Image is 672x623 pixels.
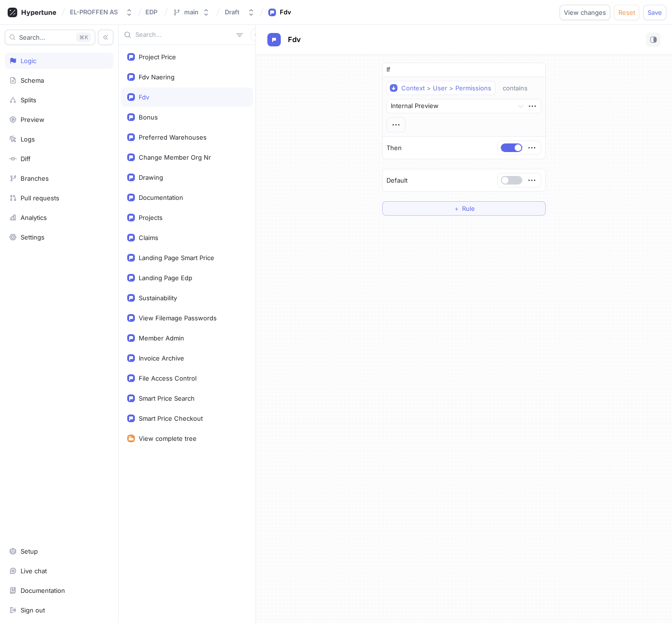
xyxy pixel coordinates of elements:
[139,53,176,61] div: Project Price
[139,113,158,121] div: Bonus
[21,233,44,241] div: Settings
[21,116,44,123] div: Preview
[139,354,184,362] div: Invoice Archive
[382,201,546,216] button: ＋Rule
[386,176,408,186] p: Default
[139,334,184,342] div: Member Admin
[462,206,475,211] span: Rule
[139,93,149,101] div: Fdv
[5,582,113,599] a: Documentation
[139,234,158,241] div: Claims
[225,8,240,16] div: Draft
[169,4,214,20] button: main
[386,65,390,75] p: If
[386,81,496,95] button: Context > User > Permissions
[503,84,528,92] div: contains
[21,96,36,104] div: Splits
[648,10,662,15] span: Save
[614,5,639,20] button: Reset
[643,5,666,20] button: Save
[564,10,606,15] span: View changes
[139,174,163,181] div: Drawing
[401,84,491,92] div: Context > User > Permissions
[66,4,137,20] button: EL-PROFFEN AS
[139,214,163,221] div: Projects
[139,73,175,81] div: Fdv Naering
[21,77,44,84] div: Schema
[139,194,183,201] div: Documentation
[139,415,203,422] div: Smart Price Checkout
[618,10,635,15] span: Reset
[21,135,35,143] div: Logs
[139,294,177,302] div: Sustainability
[139,394,195,402] div: Smart Price Search
[498,81,541,95] button: contains
[184,8,198,16] div: main
[139,153,211,161] div: Change Member Org Nr
[21,194,59,202] div: Pull requests
[139,133,207,141] div: Preferred Warehouses
[21,567,47,575] div: Live chat
[21,606,45,614] div: Sign out
[453,206,460,211] span: ＋
[560,5,610,20] button: View changes
[145,9,157,15] span: EDP
[5,30,95,45] button: Search...K
[21,214,47,221] div: Analytics
[139,374,197,382] div: File Access Control
[135,30,232,40] input: Search...
[21,175,49,182] div: Branches
[280,8,291,17] div: Fdv
[21,547,38,555] div: Setup
[386,143,402,153] p: Then
[70,8,118,16] div: EL-PROFFEN AS
[21,57,36,65] div: Logic
[221,4,259,20] button: Draft
[139,435,197,442] div: View complete tree
[21,587,65,594] div: Documentation
[139,274,192,282] div: Landing Page Edp
[19,34,45,40] span: Search...
[139,254,214,262] div: Landing Page Smart Price
[76,33,91,42] div: K
[21,155,31,163] div: Diff
[139,314,217,322] div: View Filemage Passwords
[288,36,301,44] span: Fdv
